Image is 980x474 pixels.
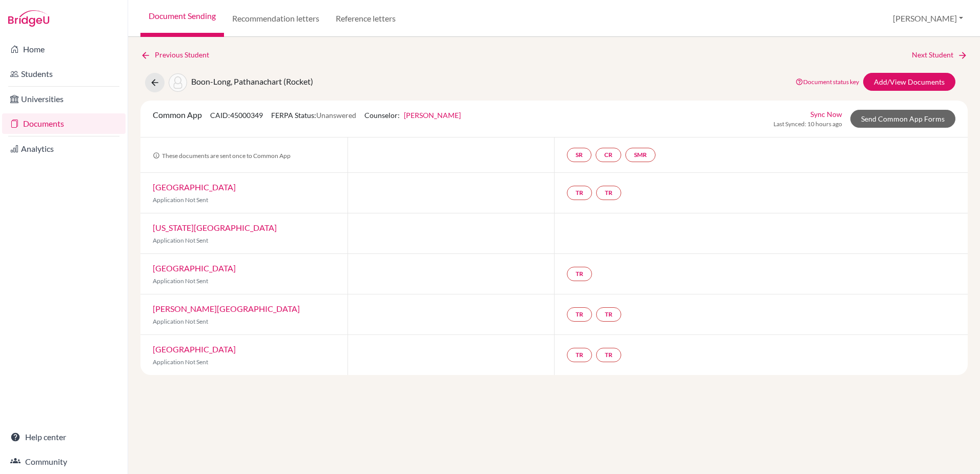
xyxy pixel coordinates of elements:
[795,78,859,86] a: Document status key
[596,186,621,200] a: TR
[596,348,621,362] a: TR
[863,73,955,91] a: Add/View Documents
[567,307,592,322] a: TR
[140,49,217,61] a: Previous Student
[2,427,126,447] a: Help center
[153,223,277,232] a: [US_STATE][GEOGRAPHIC_DATA]
[912,49,968,61] a: Next Student
[153,318,208,325] span: Application Not Sent
[210,111,263,120] span: CAID: 45000349
[567,148,591,162] a: SR
[364,111,461,120] span: Counselor:
[2,451,126,472] a: Community
[153,277,208,285] span: Application Not Sent
[596,307,621,322] a: TR
[153,304,300,313] a: [PERSON_NAME][GEOGRAPHIC_DATA]
[153,263,236,273] a: [GEOGRAPHIC_DATA]
[2,64,126,84] a: Students
[153,196,208,204] span: Application Not Sent
[271,111,356,120] span: FERPA Status:
[567,186,592,200] a: TR
[567,267,592,281] a: TR
[2,113,126,134] a: Documents
[316,111,356,120] span: Unanswered
[773,120,842,129] span: Last Synced: 10 hours ago
[153,110,202,120] span: Common App
[153,182,236,192] a: [GEOGRAPHIC_DATA]
[153,152,291,160] span: These documents are sent once to Common App
[191,76,313,86] span: Boon-Long, Pathanachart (Rocket)
[810,109,842,120] a: Sync Now
[153,358,208,366] span: Application Not Sent
[850,110,955,128] a: Send Common App Forms
[404,111,461,120] a: [PERSON_NAME]
[153,344,236,354] a: [GEOGRAPHIC_DATA]
[888,9,968,28] button: [PERSON_NAME]
[2,139,126,159] a: Analytics
[2,39,126,60] a: Home
[2,89,126,109] a: Universities
[596,148,621,162] a: CR
[625,148,656,162] a: SMR
[567,348,592,362] a: TR
[8,10,49,27] img: Bridge-U
[153,236,208,244] span: Application Not Sent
